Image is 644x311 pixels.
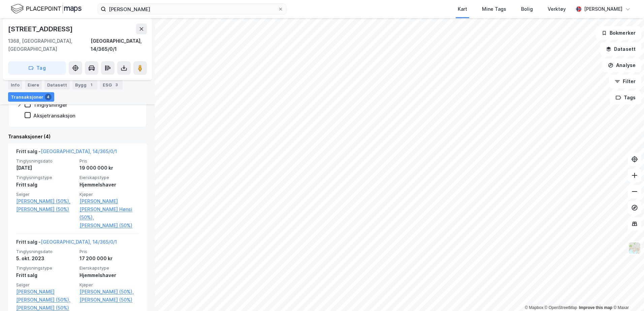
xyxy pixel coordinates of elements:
button: Tag [8,61,66,75]
div: 17 200 000 kr [79,254,139,263]
div: Fritt salg - [16,238,117,249]
input: Søk på adresse, matrikkel, gårdeiere, leietakere eller personer [106,4,278,14]
div: Aksjetransaksjon [33,112,75,119]
a: [PERSON_NAME] (50%) [79,221,139,230]
span: Tinglysningstype [16,175,75,180]
span: Eierskapstype [79,175,139,180]
div: [STREET_ADDRESS] [8,24,74,34]
div: 5. okt. 2023 [16,254,75,263]
button: Analyse [602,59,641,72]
div: 1368, [GEOGRAPHIC_DATA], [GEOGRAPHIC_DATA] [8,37,91,53]
div: Fritt salg [16,181,75,189]
div: Fritt salg [16,271,75,279]
button: Bokmerker [596,26,641,40]
div: Bygg [72,80,97,90]
a: [GEOGRAPHIC_DATA], 14/365/0/1 [41,239,117,245]
div: 19 000 000 kr [79,164,139,172]
img: Z [628,242,641,254]
div: Tinglysninger [33,102,67,108]
span: Tinglysningsdato [16,249,75,254]
div: [GEOGRAPHIC_DATA], 14/365/0/1 [91,37,147,53]
a: OpenStreetMap [545,305,577,310]
a: Improve this map [579,305,612,310]
a: [PERSON_NAME] (50%) [16,205,75,213]
div: Kart [458,5,467,13]
span: Kjøper [79,282,139,288]
span: Eierskapstype [79,265,139,271]
span: Tinglysningsdato [16,158,75,164]
div: Fritt salg - [16,147,117,158]
div: ESG [100,80,123,90]
a: [PERSON_NAME] (50%) [79,296,139,304]
div: Hjemmelshaver [79,271,139,279]
div: 1 [88,81,95,88]
div: Transaksjoner [8,92,54,102]
a: [GEOGRAPHIC_DATA], 14/365/0/1 [41,148,117,154]
img: logo.f888ab2527a4732fd821a326f86c7f29.svg [11,3,82,15]
button: Datasett [600,42,641,56]
div: Eiere [25,80,42,90]
a: [PERSON_NAME] [PERSON_NAME] (50%), [16,288,75,304]
div: Verktøy [548,5,566,13]
span: Pris [79,249,139,254]
div: Mine Tags [482,5,506,13]
span: Kjøper [79,192,139,197]
div: Info [8,80,22,90]
div: 4 [45,94,52,100]
span: Selger [16,282,75,288]
span: Selger [16,192,75,197]
a: [PERSON_NAME] (50%), [16,197,75,205]
a: [PERSON_NAME] [PERSON_NAME] Hønsi (50%), [79,197,139,221]
div: Datasett [44,80,70,90]
div: Transaksjoner (4) [8,133,147,141]
div: 3 [113,81,120,88]
span: Tinglysningstype [16,265,75,271]
a: [PERSON_NAME] (50%), [79,288,139,296]
div: [DATE] [16,164,75,172]
div: Hjemmelshaver [79,181,139,189]
a: Mapbox [525,305,543,310]
div: [PERSON_NAME] [584,5,622,13]
div: Bolig [521,5,533,13]
span: Pris [79,158,139,164]
button: Filter [609,75,641,88]
button: Tags [610,91,641,104]
iframe: Chat Widget [610,279,644,311]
